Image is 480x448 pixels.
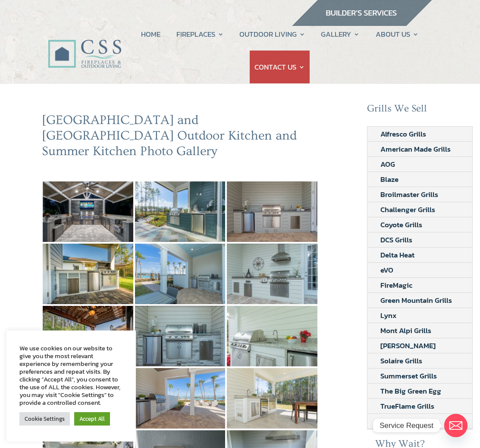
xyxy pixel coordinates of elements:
a: Summerset Grills [367,369,450,383]
a: ABOUT US [376,18,419,51]
a: The Big Green Egg [367,384,454,398]
img: 11 [227,368,317,429]
a: Green Mountain Grills [367,293,465,308]
img: 4 [135,244,226,304]
a: [PERSON_NAME] [367,338,449,353]
img: 30 [43,181,133,242]
a: Alfresco Grills [367,127,439,141]
a: American Made Grills [367,142,464,156]
a: GALLERY [321,18,360,51]
a: Mont Alpi Grills [367,323,444,338]
a: CONTACT US [254,51,305,83]
a: DCS Grills [367,232,425,247]
img: 2 [227,181,317,242]
h2: [GEOGRAPHIC_DATA] and [GEOGRAPHIC_DATA] Outdoor Kitchen and Summer Kitchen Photo Gallery [42,112,319,163]
a: eVO [367,263,406,277]
a: AOG [367,157,408,172]
a: OUTDOOR LIVING [239,18,305,51]
img: 7 [135,306,226,366]
a: TrueFlame Grills [367,399,447,413]
a: HOME [141,18,160,51]
div: We use cookies on our website to give you the most relevant experience by remembering your prefer... [19,344,123,407]
a: Delta Heat [367,248,427,262]
img: 3 [43,244,133,304]
img: 8 [227,306,317,366]
a: Lynx [367,308,410,323]
img: CSS Fireplaces & Outdoor Living (Formerly Construction Solutions & Supply)- Jacksonville Ormond B... [48,20,121,72]
img: 6 [43,306,133,366]
h2: Grills We Sell [367,103,473,119]
a: builder services construction supply [292,18,432,29]
a: Coyote Grills [367,217,435,232]
img: 1 [135,181,226,242]
a: FireMagic [367,278,425,292]
img: 10 [135,368,226,429]
a: Broilmaster Grills [367,187,451,202]
a: Challenger Grills [367,202,448,217]
a: Email [444,414,467,437]
a: Accept All [74,412,110,426]
a: Blaze [367,172,411,187]
img: 5 [227,244,317,304]
a: Solaire Grills [367,353,435,368]
a: Cookie Settings [19,412,70,426]
a: FIREPLACES [176,18,224,51]
a: Twin Eagles [367,414,432,429]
